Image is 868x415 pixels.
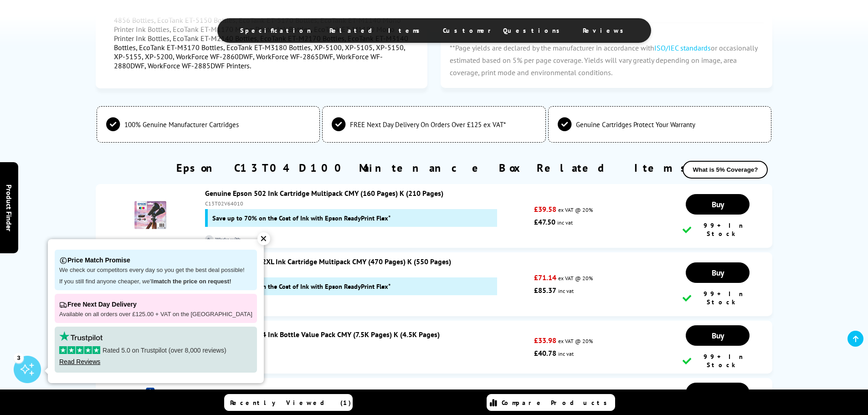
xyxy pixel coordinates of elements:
p: We check our competitors every day so you get the best deal possible! [59,266,252,274]
p: If you still find anyone cheaper, we'll [59,278,252,286]
span: FREE Next Day Delivery On Orders Over £125 ex VAT* [350,120,506,129]
p: Available on all orders over £125.00 + VAT on the [GEOGRAPHIC_DATA] [59,311,252,318]
span: Recently Viewed (1) [230,399,351,407]
span: inc vat [558,350,574,357]
div: 99+ In Stock [683,353,753,369]
span: ex VAT @ 20% [558,206,593,213]
strong: £39.58 [534,205,556,214]
a: Genuine Epson 502XL Ink Cartridge Multipack CMY (470 Pages) K (550 Pages) [205,257,451,266]
span: 100% Genuine Manufacturer Cartridges [124,120,239,129]
span: inc vat [558,287,574,294]
p: Free Next Day Delivery [59,298,252,311]
span: Buy [712,388,724,398]
a: Genuine Epson 502 Ink Cartridge Multipack CMY (160 Pages) K (210 Pages) [205,189,443,198]
span: ex VAT @ 20% [558,275,593,282]
span: Customer Questions [443,26,565,35]
span: inc vat [557,219,573,226]
span: ex VAT @ 20% [558,338,593,344]
span: Buy [712,330,724,341]
a: Genuine Epson 102 Ink Bottle Multipack CMY (6,000 Pages) K (7,500 Pages) [205,387,444,396]
a: Compare Products [487,394,615,411]
div: ✕ [257,232,270,245]
span: Buy [712,199,724,210]
p: **Page yields are declared by the manufacturer in accordance with or occasionally estimated based... [441,33,772,88]
a: Read Reviews [59,358,100,365]
strong: £40.78 [534,348,556,358]
h2: Epson C13T04D100 Maintenance Box Related Items [176,161,692,175]
div: C13T02V64010 [205,200,530,207]
strong: £47.50 [534,217,555,226]
strong: match the price on request! [154,278,231,285]
a: Genuine Epson 104 Ink Bottle Value Pack CMY (7.5K Pages) K (4.5K Pages) [205,330,440,339]
span: Reviews [583,26,628,35]
span: Specification [240,26,311,35]
span: Genuine Cartridges Protect Your Warranty [576,120,695,129]
img: stars-5.svg [59,346,100,354]
button: What is 5% Coverage? [683,161,768,179]
div: C13T02W64010 [205,268,530,275]
div: 3 [14,353,24,363]
div: C13T00P640 [205,341,530,348]
strong: £85.37 [534,286,556,295]
div: 99+ In Stock [683,290,753,306]
a: ISO/IEC standards [654,43,711,52]
strong: £71.14 [534,273,556,282]
div: 99+ In Stock [683,221,753,238]
p: Rated 5.0 on Trustpilot (over 8,000 reviews) [59,346,252,354]
span: Compare Products [502,399,612,407]
a: Recently Viewed (1) [224,394,353,411]
span: Save up to 70% on the Cost of Ink with Epson ReadyPrint Flex* [212,214,390,222]
img: trustpilot rating [59,331,103,342]
strong: £33.98 [534,336,556,345]
span: Buy [712,267,724,278]
p: Price Match Promise [59,254,252,266]
span: Save up to 70% on the Cost of Ink with Epson ReadyPrint Flex* [212,282,390,291]
img: Genuine Epson 502 Ink Cartridge Multipack CMY (160 Pages) K (210 Pages) [134,199,166,231]
span: Related Items [329,26,425,35]
span: Product Finder [5,184,14,231]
